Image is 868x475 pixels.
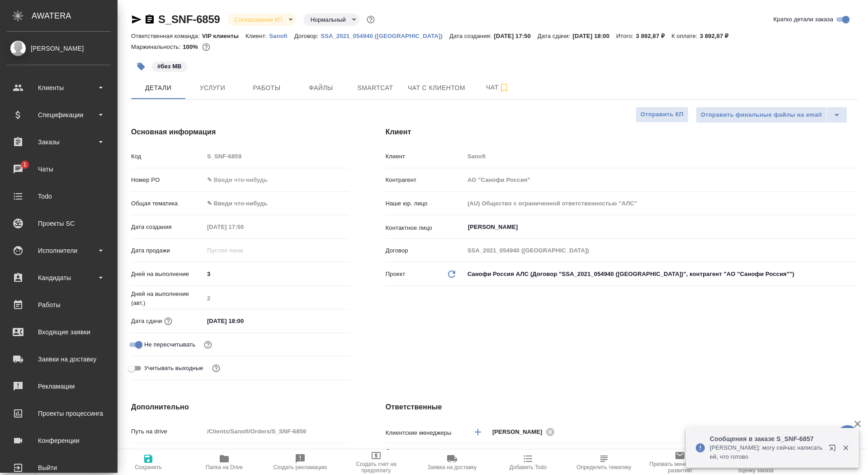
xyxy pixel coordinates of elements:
[131,14,142,25] button: Скопировать ссылку для ЯМессенджера
[7,461,111,475] div: Выйти
[227,14,296,26] div: Согласование КП
[467,421,489,443] button: Добавить менеджера
[144,14,155,25] button: Скопировать ссылку
[7,380,111,393] div: Рекламации
[464,173,858,186] input: Пустое поле
[636,107,689,123] button: Отправить КП
[386,270,406,279] p: Проект
[7,407,111,420] div: Проекты процессинга
[464,244,858,257] input: Пустое поле
[414,450,490,475] button: Заявка на доставку
[274,464,327,470] span: Создать рекламацию
[7,217,111,230] div: Проекты SC
[700,33,736,39] p: 3 892,87 ₽
[191,82,234,94] span: Услуги
[386,223,464,233] p: Контактное лицо
[696,107,827,123] button: Отправить финальные файлы на email
[204,448,349,461] input: ✎ Введи что-нибудь
[492,427,548,437] span: [PERSON_NAME]
[7,298,111,312] div: Работы
[7,244,111,257] div: Исполнители
[509,464,547,470] span: Добавить Todo
[131,317,162,326] p: Дата сдачи
[137,82,180,94] span: Детали
[671,33,700,39] p: К оплате:
[464,266,858,282] div: Санофи Россия АЛС (Договор "SSA_2021_054940 ([GEOGRAPHIC_DATA])", контрагент "АО "Санофи Россия"")
[2,321,115,343] a: Входящие заявки
[7,434,111,447] div: Конференции
[200,41,212,53] button: 0.00 RUB;
[110,450,186,475] button: Сохранить
[701,110,822,120] span: Отправить финальные файлы на email
[131,176,204,185] p: Номер PO
[204,196,349,211] div: ✎ Введи что-нибудь
[710,443,823,461] p: [PERSON_NAME]: могу сейчас написать ей, что готово
[823,439,845,461] button: Открыть в новой вкладке
[151,62,188,70] span: без МВ
[386,246,464,255] p: Договор
[386,176,464,185] p: Контрагент
[490,450,566,475] button: Добавить Todo
[299,82,343,94] span: Файлы
[566,450,642,475] button: Определить тематику
[131,427,204,436] p: Путь на drive
[576,464,631,470] span: Определить тематику
[321,32,449,39] a: SSA_2021_054940 ([GEOGRAPHIC_DATA])
[207,199,339,208] div: ✎ Введи что-нибудь
[386,402,858,413] h4: Ответственные
[386,127,858,138] h4: Клиент
[158,13,220,25] a: S_SNF-6859
[202,339,214,351] button: Включи, если не хочешь, чтобы указанная дата сдачи изменилась после переставления заказа в 'Подтв...
[204,267,349,280] input: ✎ Введи что-нибудь
[269,33,294,39] p: Sanofi
[636,33,672,39] p: 3 892,87 ₽
[245,82,288,94] span: Работы
[386,447,446,465] p: Ответственная команда
[131,223,204,232] p: Дата создания
[204,173,349,186] input: ✎ Введи что-нибудь
[836,425,859,448] button: 🙏
[2,348,115,370] a: Заявки на доставку
[7,271,111,285] div: Кандидаты
[7,162,111,176] div: Чаты
[2,375,115,398] a: Рекламации
[338,450,414,475] button: Создать счет на предоплату
[386,152,464,161] p: Клиент
[131,43,183,50] p: Маржинальность:
[428,464,476,470] span: Заявка на доставку
[245,33,269,39] p: Клиент:
[210,362,222,374] button: Выбери, если сб и вс нужно считать рабочими днями для выполнения заказа.
[449,33,494,39] p: Дата создания:
[131,57,151,76] button: Добавить тэг
[131,127,349,138] h4: Основная информация
[135,464,162,470] span: Сохранить
[131,246,204,255] p: Дата продажи
[464,448,858,464] div: VIP клиенты
[131,199,204,208] p: Общая тематика
[710,434,823,443] p: Сообщения в заказе S_SNF-6857
[365,14,377,25] button: Доп статусы указывают на важность/срочность заказа
[262,450,338,475] button: Создать рекламацию
[269,32,294,39] a: Sanofi
[183,43,200,50] p: 100%
[232,16,285,24] button: Согласование КП
[2,212,115,235] a: Проекты SC
[2,402,115,425] a: Проекты процессинга
[853,226,855,228] button: Open
[206,464,243,470] span: Папка на Drive
[538,33,572,39] p: Дата сдачи:
[386,428,464,437] p: Клиентские менеджеры
[354,82,397,94] span: Smartcat
[492,426,557,437] div: [PERSON_NAME]
[494,33,538,39] p: [DATE] 17:50
[774,15,833,24] span: Кратко детали заказа
[204,220,283,233] input: Пустое поле
[7,81,111,95] div: Клиенты
[303,14,359,26] div: Согласование КП
[2,429,115,452] a: Конференции
[696,107,847,123] div: split button
[308,16,349,24] button: Нормальный
[186,450,262,475] button: Папка на Drive
[204,314,283,328] input: ✎ Введи что-нибудь
[344,461,409,474] span: Создать счет на предоплату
